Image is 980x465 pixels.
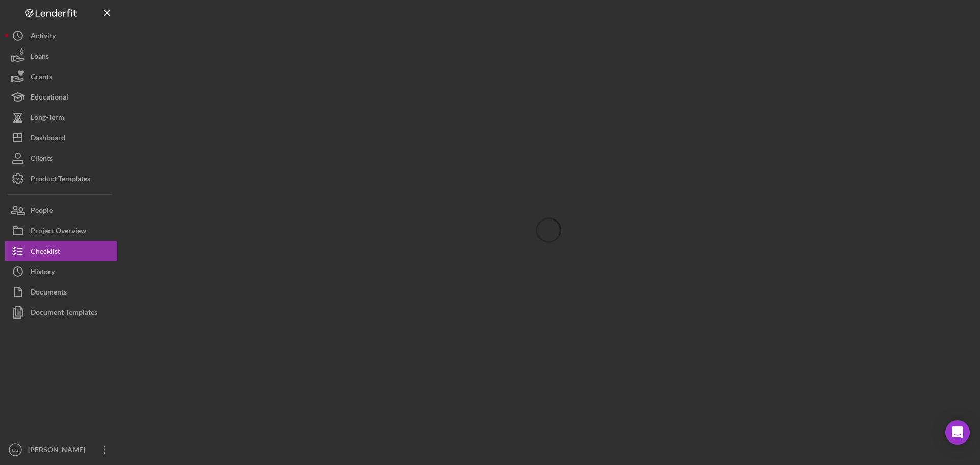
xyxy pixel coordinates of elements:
div: History [31,261,55,284]
div: Checklist [31,241,60,264]
div: Loans [31,46,49,69]
div: Activity [31,26,56,48]
div: Long-Term [31,107,64,130]
button: Document Templates [5,302,117,323]
button: Checklist [5,241,117,261]
button: Product Templates [5,168,117,189]
button: Grants [5,66,117,87]
text: ES [12,447,19,453]
div: Clients [31,148,53,171]
button: Clients [5,148,117,168]
button: Activity [5,26,117,46]
div: Product Templates [31,168,90,191]
button: Documents [5,282,117,302]
div: Grants [31,66,52,89]
button: Project Overview [5,221,117,241]
div: [PERSON_NAME] [26,439,92,462]
button: People [5,200,117,221]
div: Open Intercom Messenger [945,420,970,445]
button: History [5,261,117,282]
div: Educational [31,87,68,110]
div: Document Templates [31,302,97,325]
button: ES[PERSON_NAME] [5,439,117,460]
div: Dashboard [31,128,65,151]
div: People [31,200,53,223]
div: Documents [31,282,67,305]
button: Loans [5,46,117,66]
button: Dashboard [5,128,117,148]
button: Educational [5,87,117,107]
button: Long-Term [5,107,117,128]
div: Project Overview [31,221,86,243]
